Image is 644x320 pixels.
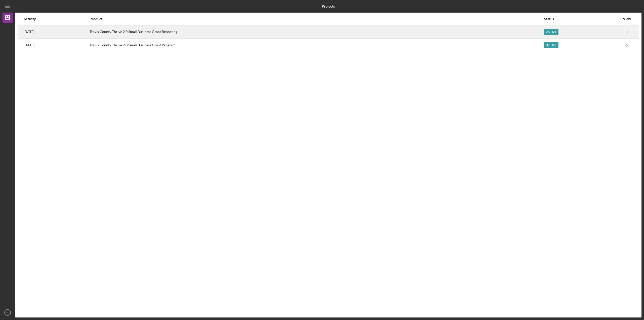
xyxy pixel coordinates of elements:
[6,311,9,314] text: AG
[90,39,544,52] div: Travis County Thrive 2.0 Small Business Grant Program
[544,29,558,35] div: Active
[90,26,544,38] div: Travis County Thrive 2.0 Small Business Grant Reporting
[90,17,544,21] div: Product
[621,17,633,21] div: View
[3,307,13,317] button: AG
[23,30,34,34] time: 2025-08-07 12:33
[322,4,335,8] b: Projects
[23,43,34,47] time: 2024-04-24 03:31
[544,42,558,48] div: Active
[23,17,89,21] div: Activity
[544,17,620,21] div: Status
